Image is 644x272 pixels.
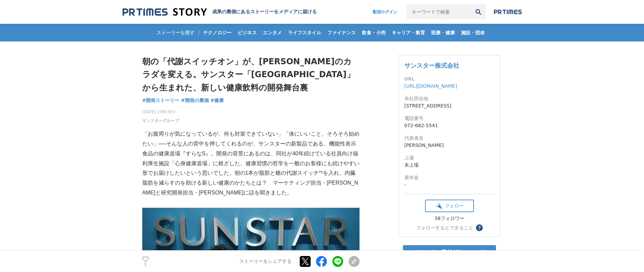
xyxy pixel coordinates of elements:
p: 1 [142,263,149,266]
span: ライフスタイル [285,30,324,36]
span: キャリア・教育 [389,30,428,36]
dt: URL [404,75,495,83]
dd: 072-682-5541 [404,122,495,129]
a: サンスターグループ [142,118,179,124]
a: 施設・団体 [458,24,487,41]
span: ファイナンス [325,30,358,36]
img: prtimes [494,9,522,15]
a: ファイナンス [325,24,358,41]
dd: - [404,181,495,188]
a: ビジネス [235,24,259,41]
h1: 朝の「代謝スイッチオン」が、[PERSON_NAME]のカラダを変える。サンスター「[GEOGRAPHIC_DATA]」から生まれた、新しい健康飲料の開発舞台裏 [142,55,360,94]
input: キーワードで検索 [407,4,471,19]
img: 成果の裏側にあるストーリーをメディアに届ける [123,7,207,17]
a: 配信ログイン [366,4,404,19]
a: ストーリー素材ダウンロード [403,245,496,259]
span: 飲食・小売 [359,30,388,36]
a: #開発の裏側 [181,97,209,104]
span: 施設・団体 [458,30,487,36]
dt: 電話番号 [404,115,495,122]
dt: 本社所在地 [404,95,495,102]
a: [URL][DOMAIN_NAME] [404,83,457,89]
span: #健康 [210,97,224,103]
dt: 資本金 [404,174,495,181]
dt: 上場 [404,154,495,161]
a: テクノロジー [200,24,234,41]
a: 成果の裏側にあるストーリーをメディアに届ける 成果の裏側にあるストーリーをメディアに届ける [123,7,317,17]
a: #開発ストーリー [142,97,180,104]
p: ストーリーをシェアする [239,258,292,265]
div: フォローするとできること [416,225,473,230]
span: #開発の裏側 [181,97,209,103]
span: ビジネス [235,30,259,36]
button: フォロー [425,200,474,212]
dt: 代表者名 [404,135,495,142]
a: サンスター株式会社 [404,62,459,69]
h2: 成果の裏側にあるストーリーをメディアに届ける [212,9,317,15]
a: エンタメ [260,24,284,41]
span: テクノロジー [200,30,234,36]
p: 「お腹周りが気になっているが、何も対策できていない」「体にいいこと、そろそろ始めたい」──そんな人の背中を押してくれるのが、サンスターの新製品である、機能性表示食品の健康道場『すらなS』。開発の... [142,129,360,198]
button: 検索 [471,4,486,19]
span: ？ [477,225,482,230]
dd: [PERSON_NAME] [404,142,495,149]
span: #開発ストーリー [142,97,180,103]
a: 飲食・小売 [359,24,388,41]
span: エンタメ [260,30,284,36]
dd: 未上場 [404,161,495,169]
a: キャリア・教育 [389,24,428,41]
a: 医療・健康 [428,24,458,41]
span: [DATE] 10時30分 [142,109,179,115]
span: 医療・健康 [428,30,458,36]
div: 38フォロワー [425,216,474,222]
dd: [STREET_ADDRESS] [404,102,495,109]
a: #健康 [210,97,224,104]
a: ライフスタイル [285,24,324,41]
button: ？ [476,224,483,231]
